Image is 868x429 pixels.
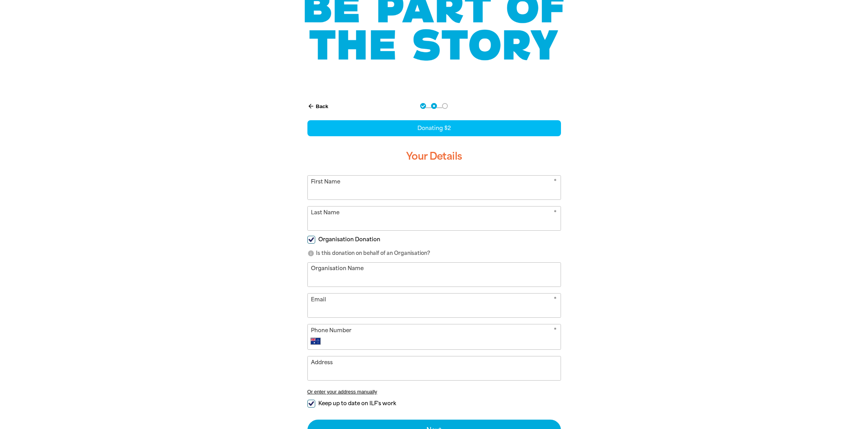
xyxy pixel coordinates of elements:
[304,100,332,113] button: Back
[307,250,314,257] i: info
[420,103,426,109] button: Navigate to step 1 of 3 to enter your donation amount
[307,400,315,408] input: Keep up to date on ILF's work
[307,103,314,110] i: arrow_back
[318,400,396,407] span: Keep up to date on ILF's work
[307,236,315,244] input: Organisation Donation
[307,249,561,257] p: Is this donation on behalf of an Organisation?
[431,103,437,109] button: Navigate to step 2 of 3 to enter your details
[307,120,561,136] div: Donating $2
[554,326,557,336] i: Required
[318,236,380,243] span: Organisation Donation
[442,103,448,109] button: Navigate to step 3 of 3 to enter your payment details
[307,389,561,395] button: Or enter your address manually
[307,144,561,169] h3: Your Details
